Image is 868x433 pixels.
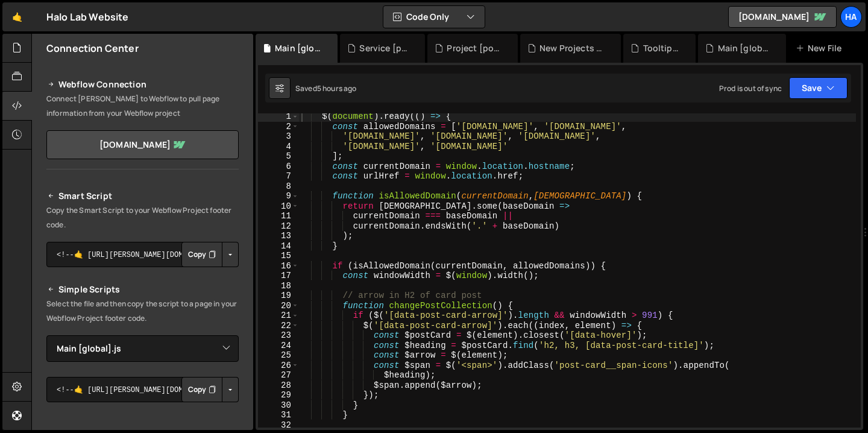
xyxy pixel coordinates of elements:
div: 17 [258,271,299,281]
div: Main [global].js [275,42,323,54]
div: Button group with nested dropdown [181,242,239,267]
div: New File [796,42,846,54]
div: 11 [258,211,299,221]
div: 1 [258,112,299,122]
div: 30 [258,400,299,411]
a: 🤙 [2,2,32,31]
div: Saved [295,83,357,93]
div: 23 [258,330,299,341]
div: 7 [258,171,299,182]
div: 22 [258,321,299,331]
a: [DOMAIN_NAME] [728,6,837,28]
div: Main [global].css [718,42,772,54]
div: 25 [258,350,299,361]
p: Select the file and then copy the script to a page in your Webflow Project footer code. [46,297,239,326]
div: Tooltips.css [643,42,682,54]
div: 20 [258,301,299,311]
div: Halo Lab Website [46,10,129,24]
div: 13 [258,231,299,241]
a: Ha [840,6,862,28]
div: 16 [258,261,299,271]
button: Copy [181,242,222,267]
div: 3 [258,131,299,142]
div: Prod is out of sync [719,83,782,93]
div: 4 [258,142,299,152]
div: Project [post].css [447,42,503,54]
div: New Projects Catalog [page].js [539,42,606,54]
h2: Webflow Connection [46,77,239,92]
div: 5 hours ago [317,83,357,93]
button: Copy [181,377,222,402]
div: Button group with nested dropdown [181,377,239,402]
div: 2 [258,122,299,132]
button: Code Only [383,6,485,28]
textarea: <!--🤙 [URL][PERSON_NAME][DOMAIN_NAME]> <script>document.addEventListener("DOMContentLoaded", func... [46,242,239,267]
div: 28 [258,381,299,391]
p: Connect [PERSON_NAME] to Webflow to pull page information from your Webflow project [46,92,239,121]
div: 21 [258,311,299,321]
div: 19 [258,291,299,301]
div: 14 [258,241,299,251]
p: Copy the Smart Script to your Webflow Project footer code. [46,203,239,232]
div: 10 [258,201,299,212]
div: 24 [258,341,299,351]
div: 31 [258,410,299,420]
div: 15 [258,251,299,261]
div: 27 [258,370,299,381]
h2: Simple Scripts [46,282,239,297]
button: Save [789,77,848,99]
textarea: <!--🤙 [URL][PERSON_NAME][DOMAIN_NAME]> <script>document.addEventListener("DOMContentLoaded", func... [46,377,239,402]
div: 18 [258,281,299,291]
div: 6 [258,162,299,172]
div: 9 [258,191,299,201]
div: 29 [258,390,299,400]
div: 8 [258,182,299,192]
a: [DOMAIN_NAME] [46,130,239,159]
div: 5 [258,151,299,162]
div: 32 [258,420,299,431]
h2: Smart Script [46,189,239,203]
div: Service [post].js [359,42,410,54]
div: 12 [258,221,299,232]
div: 26 [258,361,299,371]
h2: Connection Center [46,42,139,55]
